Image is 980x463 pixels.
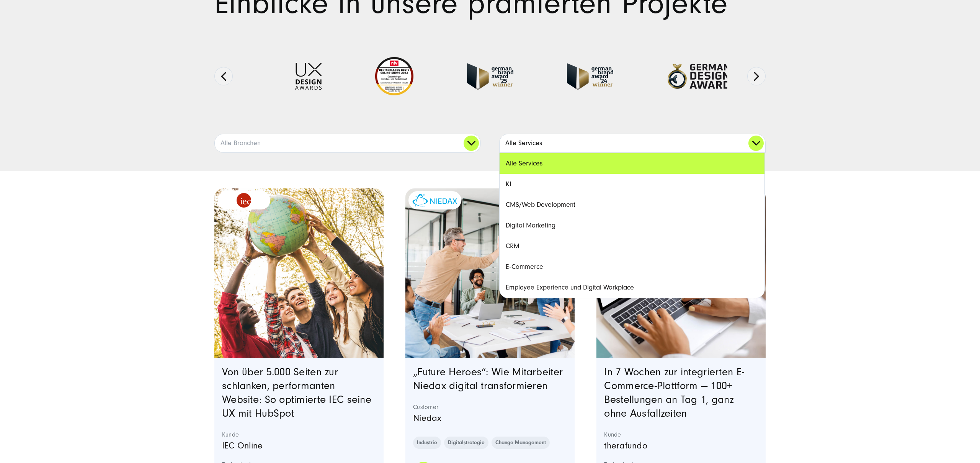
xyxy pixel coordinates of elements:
[413,437,441,449] a: Industrie
[604,438,758,453] p: therafundo
[222,438,376,453] p: IEC Online
[214,188,384,358] a: Featured image: eine Gruppe von fünf verschiedenen jungen Menschen, die im Freien stehen und geme...
[604,431,758,438] strong: Kunde
[215,134,480,152] a: Alle Branchen
[667,63,730,90] img: German-Design-Award - fullservice digital agentur SUNZINET
[500,174,764,195] a: KI
[413,366,563,392] a: „Future Heroes“: Wie Mitarbeiter Niedax digital transformieren
[500,277,764,298] a: Employee Experience und Digital Workplace
[375,57,413,95] img: Deutschlands beste Online Shops 2023 - boesner - Kunde - SUNZINET
[222,431,376,438] strong: Kunde
[500,153,764,174] a: Alle Services
[405,188,575,358] img: eine Gruppe von Kollegen in einer modernen Büroumgebung, die einen Erfolg feiern. Ein Mann gibt e...
[214,67,233,85] button: Previous
[567,63,613,90] img: German-Brand-Award - fullservice digital agentur SUNZINET
[500,134,765,152] a: Alle Services
[413,411,567,425] p: Niedax
[500,257,764,277] a: E-Commerce
[222,366,371,419] a: Von über 5.000 Seiten zur schlanken, performanten Website: So optimierte IEC seine UX mit HubSpot
[444,437,488,449] a: Digitalstrategie
[214,188,384,358] img: eine Gruppe von fünf verschiedenen jungen Menschen, die im Freien stehen und gemeinsam eine Weltk...
[405,188,575,358] a: Featured image: eine Gruppe von Kollegen in einer modernen Büroumgebung, die einen Erfolg feiern....
[500,236,764,257] a: CRM
[500,195,764,215] a: CMS/Web Development
[412,194,457,207] img: niedax-logo
[413,403,567,411] strong: Customer
[295,63,322,90] img: UX-Design-Awards - fullservice digital agentur SUNZINET
[747,67,766,85] button: Next
[467,63,513,90] img: German Brand Award winner 2025 - Full Service Digital Agentur SUNZINET
[237,193,251,208] img: logo_IEC
[500,215,764,236] a: Digital Marketing
[604,366,744,419] a: In 7 Wochen zur integrierten E-Commerce-Plattform — 100+ Bestellungen an Tag 1, ganz ohne Ausfall...
[492,437,550,449] a: Change Management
